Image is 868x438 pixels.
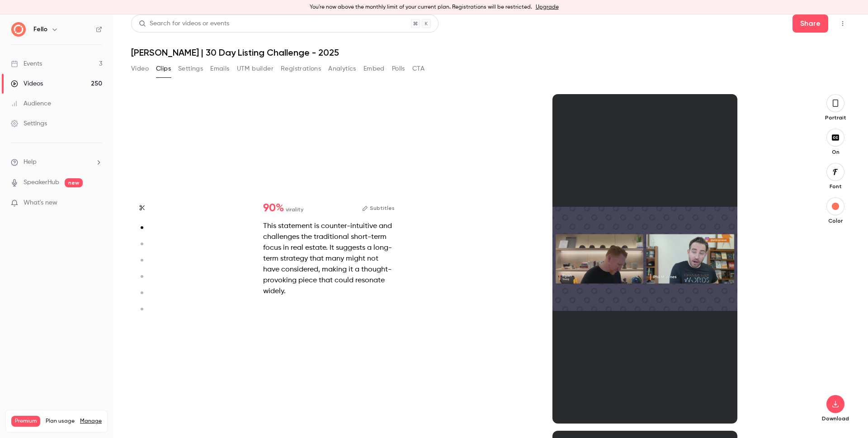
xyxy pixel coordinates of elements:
button: Registrations [281,62,321,76]
iframe: Noticeable Trigger [91,199,102,207]
button: Share [793,14,828,33]
div: Audience [11,99,51,108]
button: CTA [412,62,425,76]
span: 90 % [263,203,284,214]
button: Analytics [328,62,356,76]
div: Search for videos or events [139,19,229,29]
div: Events [11,59,42,68]
a: SpeakerHub [24,178,59,187]
a: Manage [80,418,102,425]
div: Videos [11,79,43,88]
span: virality [286,205,303,214]
span: Help [24,157,37,167]
button: Settings [178,62,203,76]
p: Download [821,415,850,422]
button: Embed [363,62,385,76]
span: What's new [24,198,57,208]
button: Subtitles [362,203,395,214]
span: Premium [11,416,40,427]
a: Upgrade [536,4,559,11]
img: Fello [11,22,26,37]
p: Color [821,217,850,224]
div: Settings [11,119,47,128]
button: Top Bar Actions [835,16,850,31]
button: Video [131,62,149,76]
button: UTM builder [237,62,274,76]
p: On [821,148,850,156]
h1: [PERSON_NAME] | 30 Day Listing Challenge - 2025 [131,47,850,58]
button: Emails [210,62,229,76]
p: Font [821,183,850,190]
div: This statement is counter-intuitive and challenges the traditional short-term focus in real estat... [263,221,395,297]
li: help-dropdown-opener [11,157,102,167]
h6: Fello [33,25,47,34]
span: new [65,178,83,187]
button: Polls [392,62,405,76]
p: Portrait [821,114,850,121]
span: Plan usage [46,418,75,425]
button: Clips [156,62,171,76]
